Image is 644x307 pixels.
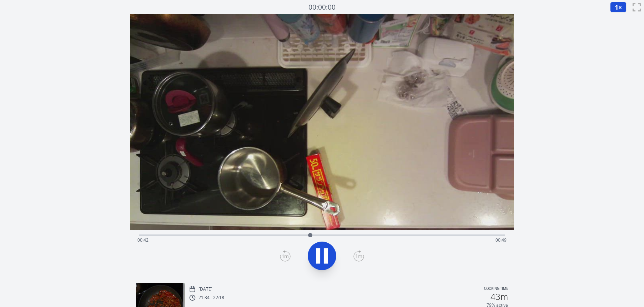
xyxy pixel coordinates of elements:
[198,286,212,292] p: [DATE]
[490,292,508,301] h2: 43m
[308,2,336,13] a: 00:00:00
[137,237,149,243] span: 00:42
[484,286,508,292] p: Cooking time
[198,295,224,301] p: 21:34 - 22:18
[610,2,627,13] button: 1×
[495,237,507,243] span: 00:49
[615,3,618,11] span: 1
